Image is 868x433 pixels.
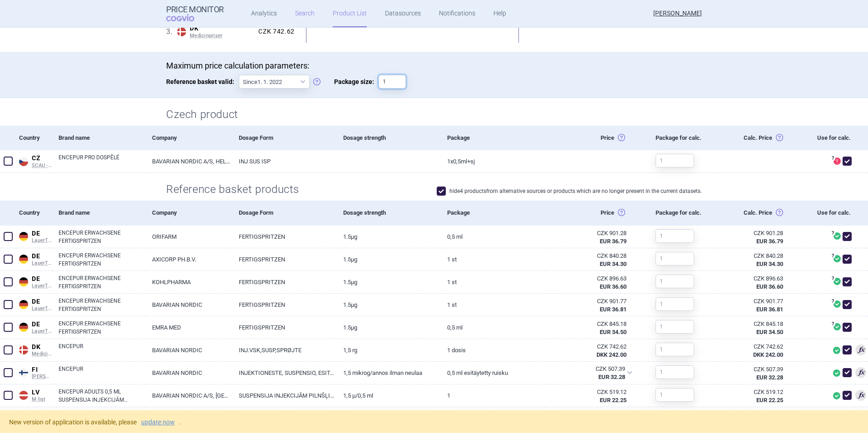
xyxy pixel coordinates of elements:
[145,271,232,293] a: KOHLPHARMA
[145,362,232,384] a: BAVARIAN NORDIC
[59,365,145,381] a: ENCEPUR
[16,319,52,335] a: DEDELauerTaxe CGM
[16,201,52,225] div: Country
[52,201,145,225] div: Brand name
[830,156,835,161] span: ?
[552,229,626,246] abbr: SP-CAU-010 Německo
[440,126,544,150] div: Package
[855,390,866,401] span: 2nd lowest price
[725,365,783,374] div: CZK 507.39
[756,306,783,313] strong: EUR 36.81
[552,275,626,283] div: CZK 896.63
[336,362,440,384] a: 1,5 mikrog/annos ilman neulaa
[552,388,626,404] abbr: SP-CAU-010 Lotyšsko
[32,374,52,380] span: [PERSON_NAME]
[166,75,239,89] span: Reference basket valid:
[177,27,186,36] img: Denmark
[379,75,406,89] input: Package size:
[32,320,52,329] span: DE
[32,162,52,169] span: SCAU - Non-reimbursed medicinal products
[16,126,52,150] div: Country
[552,252,626,260] div: CZK 840.28
[830,253,835,259] span: ?
[32,230,52,238] span: DE
[552,275,626,291] abbr: SP-CAU-010 Německo
[600,261,626,267] strong: EUR 34.30
[145,339,232,361] a: BAVARIAN NORDIC
[718,271,794,295] a: CZK 896.63EUR 36.60
[145,316,232,339] a: EMRA MED
[718,226,794,249] a: CZK 901.28EUR 36.79
[552,320,626,336] abbr: SP-CAU-010 Německo
[232,339,336,361] a: INJ.VSK,SUSP,SPRØJTE
[600,283,626,290] strong: EUR 36.60
[725,343,783,351] div: CZK 742.62
[718,339,794,363] a: CZK 742.62DKK 242.00
[440,226,544,248] a: 0,5 ml
[552,252,626,268] abbr: SP-CAU-010 Německo
[830,299,835,304] span: ?
[145,126,232,150] div: Company
[232,316,336,339] a: FERTIGSPRITZEN
[598,374,625,380] strong: EUR 32.28
[19,345,28,354] img: Denmark
[649,201,718,225] div: Package for calc.
[16,364,52,380] a: FIFI[PERSON_NAME]
[16,273,52,289] a: DEDELauerTaxe CGM
[718,362,794,385] a: CZK 507.39EUR 32.28
[551,365,625,373] div: CZK 507.39
[59,229,145,245] a: ENCEPUR ERWACHSENE FERTIGSPRITZEN
[336,248,440,271] a: 1.5µg
[656,343,694,356] input: 1
[32,351,52,357] span: Medicinpriser
[830,276,835,281] span: ?
[190,25,255,33] span: DK
[794,126,855,150] div: Use for calc.
[32,343,52,351] span: DK
[336,294,440,316] a: 1.5µg
[334,75,379,89] span: Package size:
[232,248,336,271] a: FERTIGSPRITZEN
[756,238,783,245] strong: EUR 36.79
[32,154,52,162] span: CZ
[600,397,626,403] strong: EUR 22.25
[32,328,52,335] span: LauerTaxe CGM
[19,300,28,309] img: Germany
[656,388,694,402] input: 1
[232,201,336,225] div: Dosage Form
[718,201,794,225] div: Calc. Price
[830,231,835,236] span: ?
[830,321,835,327] span: ?
[545,201,649,225] div: Price
[32,305,52,312] span: LauerTaxe CGM
[756,283,783,290] strong: EUR 36.60
[437,187,702,196] label: hide 4 products from alternative sources or products which are no longer present in the current d...
[59,251,145,268] a: ENCEPUR ERWACHSENE FERTIGSPRITZEN
[232,226,336,248] a: FERTIGSPRITZEN
[552,297,626,305] div: CZK 901.77
[794,201,855,225] div: Use for calc.
[32,396,52,403] span: M list
[336,271,440,293] a: 1.5µg
[16,228,52,244] a: DEDELauerTaxe CGM
[756,397,783,403] strong: EUR 22.25
[19,232,28,241] img: Germany
[32,298,52,306] span: DE
[166,26,177,37] span: 3 .
[232,362,336,384] a: INJEKTIONESTE, SUSPENSIO, ESITÄYTETTY RUISKU
[440,271,544,293] a: 1 St
[545,126,649,150] div: Price
[756,261,783,267] strong: EUR 34.30
[32,366,52,374] span: FI
[59,153,145,170] a: ENCEPUR PRO DOSPĚLÉ
[725,297,783,305] div: CZK 901.77
[336,339,440,361] a: 1,5 rg
[59,297,145,313] a: ENCEPUR ERWACHSENE FERTIGSPRITZEN
[440,201,544,225] div: Package
[718,294,794,317] a: CZK 901.77EUR 36.81
[166,5,224,14] strong: Price Monitor
[32,252,52,261] span: DE
[656,320,694,334] input: 1
[855,367,866,378] span: Lowest price
[552,343,626,359] abbr: SP-CAU-010 Dánsko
